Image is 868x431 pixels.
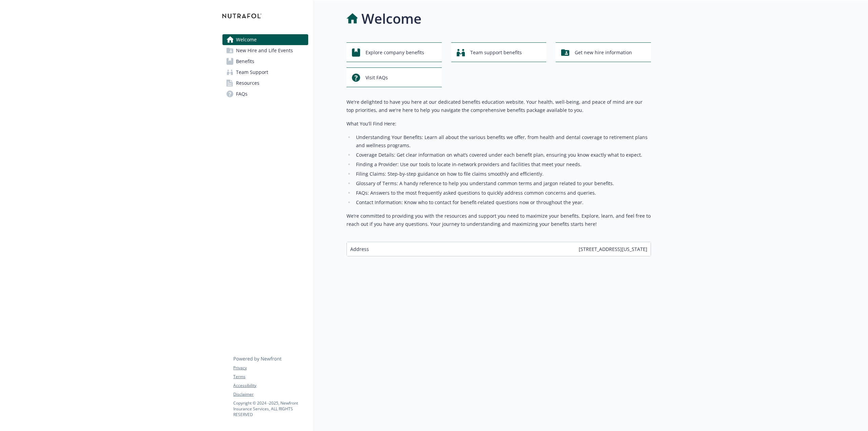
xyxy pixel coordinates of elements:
span: Resources [236,78,259,89]
button: Visit FAQs [347,67,442,87]
span: Welcome [236,34,257,45]
li: FAQs: Answers to the most frequently asked questions to quickly address common concerns and queries. [354,189,651,197]
a: Benefits [222,56,308,67]
a: Terms [233,374,308,380]
p: We’re committed to providing you with the resources and support you need to maximize your benefit... [347,212,651,228]
button: Team support benefits [451,42,547,62]
span: Get new hire information [575,46,632,59]
h1: Welcome [361,8,421,29]
a: Accessibility [233,383,308,389]
a: Privacy [233,365,308,371]
p: We're delighted to have you here at our dedicated benefits education website. Your health, well-b... [347,98,651,114]
a: New Hire and Life Events [222,45,308,56]
span: Team Support [236,67,268,78]
span: Visit FAQs [366,71,388,84]
a: FAQs [222,89,308,99]
li: Coverage Details: Get clear information on what’s covered under each benefit plan, ensuring you k... [354,151,651,159]
span: Explore company benefits [366,46,424,59]
li: Finding a Provider: Use our tools to locate in-network providers and facilities that meet your ne... [354,160,651,169]
span: FAQs [236,89,248,99]
li: Filing Claims: Step-by-step guidance on how to file claims smoothly and efficiently. [354,170,651,178]
span: [STREET_ADDRESS][US_STATE] [579,246,647,253]
a: Resources [222,78,308,89]
p: What You’ll Find Here: [347,120,651,128]
p: Copyright © 2024 - 2025 , Newfront Insurance Services, ALL RIGHTS RESERVED [233,400,308,417]
span: New Hire and Life Events [236,45,293,56]
button: Explore company benefits [347,42,442,62]
span: Team support benefits [470,46,522,59]
li: Glossary of Terms: A handy reference to help you understand common terms and jargon related to yo... [354,179,651,188]
button: Get new hire information [556,42,651,62]
span: Address [350,246,369,253]
a: Disclaimer [233,391,308,397]
a: Welcome [222,34,308,45]
span: Benefits [236,56,254,67]
a: Team Support [222,67,308,78]
li: Understanding Your Benefits: Learn all about the various benefits we offer, from health and denta... [354,133,651,150]
li: Contact Information: Know who to contact for benefit-related questions now or throughout the year. [354,198,651,207]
